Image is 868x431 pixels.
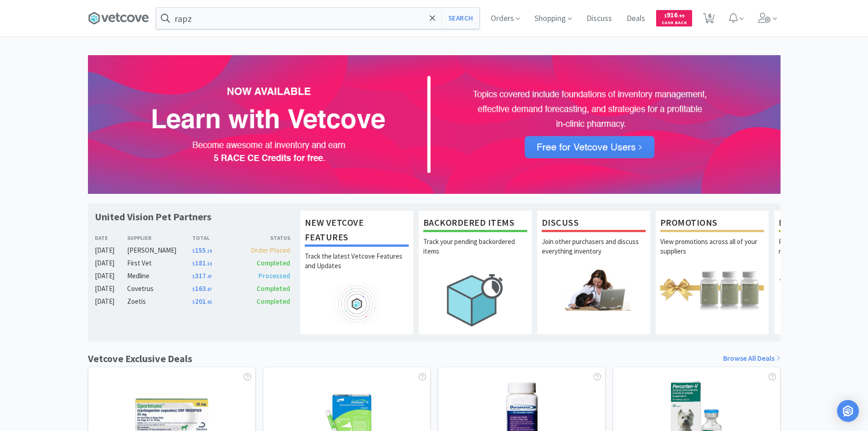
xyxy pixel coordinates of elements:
[655,210,769,334] a: PromotionsView promotions across all of your suppliers
[88,55,781,194] img: 72e902af0f5a4fbaa8a378133742b35d.png
[251,246,290,254] span: Order Placed
[192,248,195,254] span: $
[660,237,764,269] p: View promotions across all of your suppliers
[95,258,128,269] div: [DATE]
[192,234,241,242] div: Total
[656,6,692,31] a: $916.99Cash Back
[192,274,195,280] span: $
[257,259,290,267] span: Completed
[206,248,212,254] span: . 19
[95,258,291,269] a: [DATE]First Vet$181.10Completed
[442,8,479,29] button: Search
[418,210,532,334] a: Backordered ItemsTrack your pending backordered items
[192,246,212,254] span: 155
[206,299,212,305] span: . 95
[542,215,646,232] h1: Discuss
[156,8,479,29] input: Search by item, sku, manufacturer, ingredient, size...
[127,270,192,281] div: Medline
[423,237,527,269] p: Track your pending backordered items
[542,237,646,269] p: Join other purchasers and discuss everything inventory
[837,400,859,422] div: Open Intercom Messenger
[192,271,212,280] span: 317
[660,269,764,310] img: hero_promotions.png
[723,353,781,364] a: Browse All Deals
[623,15,649,23] a: Deals
[127,245,192,256] div: [PERSON_NAME]
[95,283,128,294] div: [DATE]
[95,270,291,281] a: [DATE]Medline$317.47Processed
[206,286,212,292] span: . 87
[300,210,414,334] a: New Vetcove FeaturesTrack the latest Vetcove Features and Updates
[423,215,527,232] h1: Backordered Items
[542,269,646,310] img: hero_discuss.png
[241,234,291,242] div: Status
[95,296,291,307] a: [DATE]Zoetis$201.95Completed
[192,286,195,292] span: $
[664,10,684,19] span: 916
[537,210,651,334] a: DiscussJoin other purchasers and discuss everything inventory
[95,245,128,256] div: [DATE]
[258,271,290,280] span: Processed
[95,296,128,307] div: [DATE]
[206,261,212,267] span: . 10
[423,269,527,331] img: hero_backorders.png
[88,351,192,367] h1: Vetcove Exclusive Deals
[305,283,409,325] img: hero_feature_roadmap.png
[192,297,212,306] span: 201
[678,13,684,19] span: . 99
[662,21,687,26] span: Cash Back
[206,274,212,280] span: . 47
[127,296,192,307] div: Zoetis
[305,215,409,247] h1: New Vetcove Features
[95,283,291,294] a: [DATE]Covetrus$163.87Completed
[305,251,409,283] p: Track the latest Vetcove Features and Updates
[192,259,212,267] span: 181
[192,299,195,305] span: $
[192,261,195,267] span: $
[257,284,290,293] span: Completed
[127,283,192,294] div: Covetrus
[660,215,764,232] h1: Promotions
[127,258,192,269] div: First Vet
[664,13,667,19] span: $
[95,210,211,223] h1: United Vision Pet Partners
[192,284,212,293] span: 163
[95,270,128,281] div: [DATE]
[127,234,192,242] div: Supplier
[95,245,291,256] a: [DATE][PERSON_NAME]$155.19Order Placed
[583,15,616,23] a: Discuss
[699,16,718,24] a: 6
[257,297,290,306] span: Completed
[95,234,128,242] div: Date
